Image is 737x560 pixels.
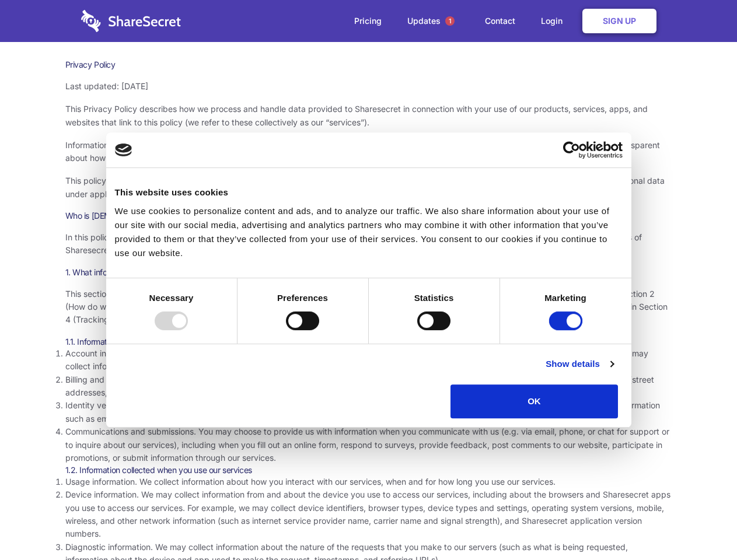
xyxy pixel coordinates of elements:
h1: Privacy Policy [65,60,672,70]
p: Last updated: [DATE] [65,80,672,93]
a: Contact [473,3,527,39]
span: Information security and privacy are at the heart of what Sharesecret values and promotes as a co... [65,140,660,163]
img: logo-wordmark-white-trans-d4663122ce5f474addd5e946df7df03e33cb6a1c49d2221995e7729f52c070b2.svg [81,10,181,32]
span: 1 [445,16,455,26]
strong: Preferences [277,293,328,303]
img: logo [115,143,132,156]
span: 1.2. Information collected when you use our services [65,465,252,475]
a: Usercentrics Cookiebot - opens in a new window [521,141,623,159]
a: Show details [546,357,613,371]
a: Pricing [343,3,393,39]
span: Usage information. We collect information about how you interact with our services, when and for ... [65,477,556,487]
div: This website uses cookies [115,185,623,199]
button: OK [450,384,618,418]
span: This policy uses the term “personal data” to refer to information that is related to an identifie... [65,176,665,198]
div: We use cookies to personalize content and ads, and to analyze our traffic. We also share informat... [115,204,623,260]
span: In this policy, “Sharesecret,” “we,” “us,” and “our” refer to Sharesecret Inc., a U.S. company. S... [65,232,642,255]
span: Communications and submissions. You may choose to provide us with information when you communicat... [65,426,669,463]
span: Account information. Our services generally require you to create an account before you can acces... [65,348,648,371]
span: Billing and payment information. In order to purchase a service, you may need to provide us with ... [65,374,654,397]
a: Sign Up [582,9,656,33]
strong: Statistics [414,293,454,303]
a: Login [529,3,580,39]
span: 1. What information do we collect about you? [65,267,226,277]
strong: Marketing [544,293,586,303]
span: 1.1. Information you provide to us [65,337,183,346]
span: This Privacy Policy describes how we process and handle data provided to Sharesecret in connectio... [65,104,648,127]
span: Device information. We may collect information from and about the device you use to access our se... [65,489,670,538]
span: Who is [DEMOGRAPHIC_DATA]? [65,211,182,220]
strong: Necessary [149,293,194,303]
span: Identity verification information. Some services require you to verify your identity as part of c... [65,400,660,423]
span: This section describes the various types of information we collect from and about you. To underst... [65,289,668,325]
